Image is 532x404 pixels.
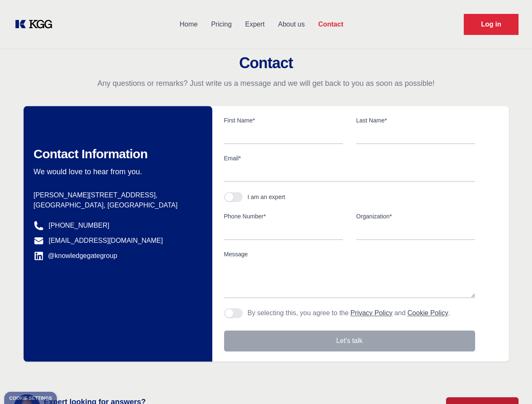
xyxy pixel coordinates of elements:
a: [PHONE_NUMBER] [49,221,110,231]
label: Last Name* [356,116,475,125]
iframe: Chat Widget [490,364,532,404]
label: Organization* [356,212,475,221]
a: Privacy Policy [350,309,393,316]
p: We would love to hear from you. [34,167,199,177]
p: [GEOGRAPHIC_DATA], [GEOGRAPHIC_DATA] [34,200,199,210]
p: [PERSON_NAME][STREET_ADDRESS], [34,190,199,200]
a: Request Demo [464,14,519,35]
p: Any questions or remarks? Just write us a message and we will get back to you as soon as possible! [10,78,522,88]
a: Pricing [204,13,238,35]
a: KOL Knowledge Platform: Talk to Key External Experts (KEE) [13,18,59,31]
a: Cookie Policy [407,309,448,316]
label: Phone Number* [224,212,343,221]
h2: Contact [10,55,522,72]
label: Email* [224,154,475,162]
a: Contact [311,13,350,35]
a: Expert [238,13,271,35]
a: [EMAIL_ADDRESS][DOMAIN_NAME] [49,236,163,246]
a: Home [173,13,204,35]
div: Cookie settings [9,396,52,401]
p: By selecting this, you agree to the and . [248,308,450,318]
label: First Name* [224,116,343,125]
div: I am an expert [248,193,286,201]
a: @knowledgegategroup [34,251,118,261]
label: Message [224,250,475,258]
h2: Contact Information [34,146,199,162]
a: About us [271,13,311,35]
button: Let's talk [224,330,475,351]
